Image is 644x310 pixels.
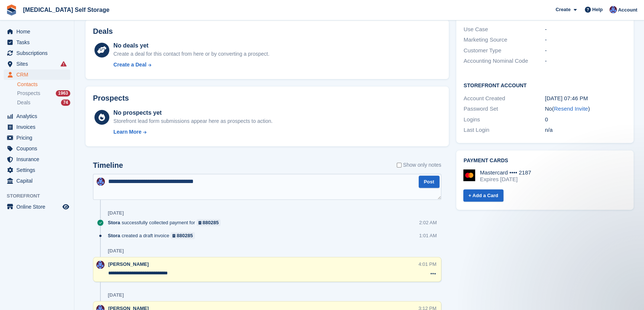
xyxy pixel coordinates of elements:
span: Stora [108,219,120,226]
span: Storefront [7,192,74,200]
a: Learn More [113,128,273,136]
div: Storefront lead form submissions appear here as prospects to action. [113,117,273,125]
div: 1:01 AM [419,232,437,239]
span: ( ) [552,105,590,112]
span: Subscriptions [16,48,61,58]
span: Invoices [16,122,61,132]
h2: Payment cards [464,158,626,164]
span: [PERSON_NAME] [108,261,149,267]
a: menu [4,165,70,175]
button: Post [419,176,439,188]
span: Insurance [16,154,61,164]
a: menu [4,26,70,37]
div: - [545,57,626,65]
div: 1963 [56,90,70,97]
div: Create a deal for this contact from here or by converting a prospect. [113,50,269,58]
div: Last Login [464,126,545,134]
div: 74 [61,99,70,106]
a: Prospects 1963 [17,89,70,97]
div: 2:02 AM [419,219,437,226]
a: menu [4,122,70,132]
i: Smart entry sync failures have occurred [61,61,67,67]
a: menu [4,48,70,58]
div: 880285 [177,232,193,239]
div: [DATE] [108,248,124,254]
span: Analytics [16,111,61,121]
div: Account Created [464,94,545,103]
div: No [545,105,626,113]
div: Accounting Nominal Code [464,57,545,65]
div: Logins [464,115,545,124]
span: Tasks [16,37,61,48]
h2: Timeline [93,161,123,170]
div: 4:01 PM [418,261,436,268]
a: menu [4,37,70,48]
div: 0 [545,115,626,124]
a: Deals 74 [17,99,70,107]
div: successfully collected payment for [108,219,224,226]
div: [DATE] [108,292,124,298]
div: 880285 [203,219,219,226]
div: - [545,46,626,55]
input: Show only notes [397,161,402,169]
span: Account [618,6,637,14]
span: Home [16,26,61,37]
a: menu [4,111,70,121]
a: menu [4,133,70,143]
img: stora-icon-8386f47178a22dfd0bd8f6a31ec36ba5ce8667c1dd55bd0f319d3a0aa187defe.svg [6,4,17,16]
div: - [545,36,626,44]
img: Helen Walker [609,6,617,13]
div: Marketing Source [464,36,545,44]
div: No prospects yet [113,108,273,117]
h2: Storefront Account [464,81,626,89]
a: menu [4,69,70,80]
span: Prospects [17,90,40,97]
div: [DATE] 07:46 PM [545,94,626,103]
span: Sites [16,59,61,69]
span: Deals [17,99,30,106]
label: Show only notes [397,161,441,169]
div: Use Case [464,25,545,34]
span: Online Store [16,202,61,212]
div: Mastercard •••• 2187 [480,169,531,176]
img: Helen Walker [96,261,104,269]
span: Stora [108,232,120,239]
div: [DATE] [108,210,124,216]
a: Create a Deal [113,61,269,69]
div: - [545,25,626,34]
img: Mastercard Logo [463,169,475,181]
h2: Prospects [93,94,129,102]
a: 880285 [171,232,195,239]
div: No deals yet [113,41,269,50]
div: Customer Type [464,46,545,55]
img: Helen Walker [97,177,105,186]
a: Contacts [17,81,70,88]
span: Pricing [16,133,61,143]
span: Help [592,6,603,13]
div: Expires [DATE] [480,176,531,183]
a: menu [4,59,70,69]
a: menu [4,202,70,212]
a: Preview store [61,202,70,211]
a: menu [4,154,70,164]
div: created a draft invoice [108,232,199,239]
a: [MEDICAL_DATA] Self Storage [20,4,112,16]
span: Coupons [16,143,61,154]
a: Resend Invite [554,105,588,112]
h2: Deals [93,27,113,36]
a: menu [4,143,70,154]
div: n/a [545,126,626,134]
a: menu [4,176,70,186]
a: 880285 [197,219,221,226]
div: Password Set [464,105,545,113]
span: Create [556,6,570,13]
div: Learn More [113,128,141,136]
span: Settings [16,165,61,175]
span: CRM [16,69,61,80]
div: Create a Deal [113,61,146,69]
a: + Add a Card [463,189,503,202]
span: Capital [16,176,61,186]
